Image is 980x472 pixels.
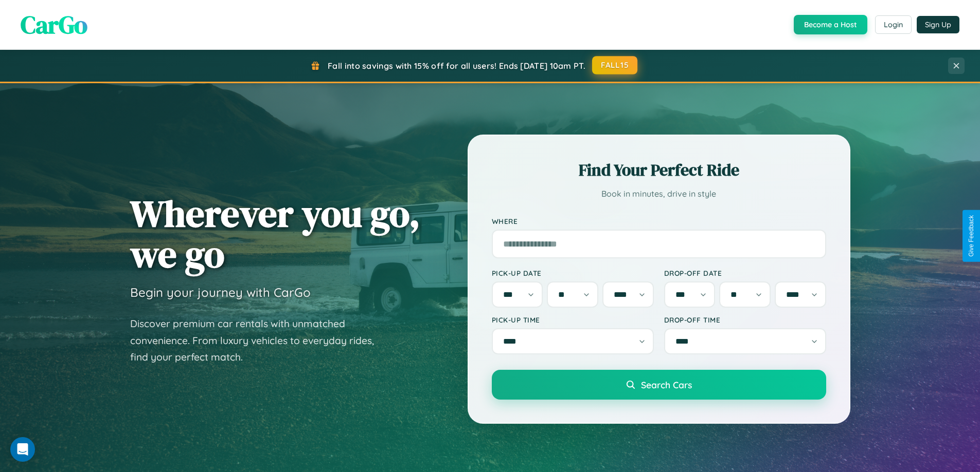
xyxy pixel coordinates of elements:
h1: Wherever you go, we go [130,193,420,274]
label: Drop-off Date [664,269,826,277]
h2: Find Your Perfect Ride [492,159,826,181]
label: Drop-off Time [664,315,826,324]
label: Pick-up Date [492,269,654,277]
span: Fall into savings with 15% off for all users! Ends [DATE] 10am PT. [328,61,585,71]
p: Discover premium car rentals with unmatched convenience. From luxury vehicles to everyday rides, ... [130,315,387,366]
span: Search Cars [641,379,692,390]
button: Search Cars [492,370,826,400]
button: Become a Host [794,15,867,34]
button: FALL15 [592,56,637,74]
button: Login [875,15,912,34]
p: Book in minutes, drive in style [492,186,826,201]
button: Sign Up [917,16,959,33]
h3: Begin your journey with CarGo [130,285,311,300]
div: Give Feedback [968,215,975,257]
span: CarGo [21,8,87,42]
label: Where [492,217,826,225]
label: Pick-up Time [492,315,654,324]
div: Open Intercom Messenger [10,437,35,462]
